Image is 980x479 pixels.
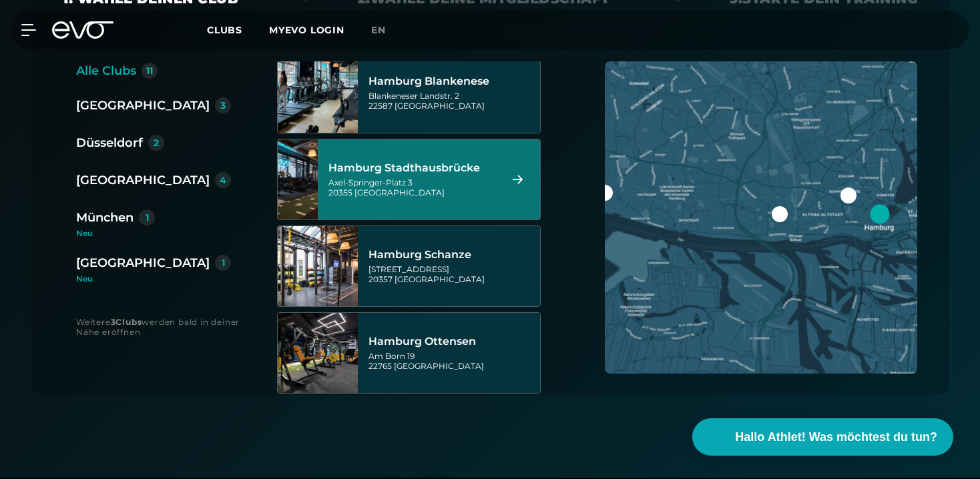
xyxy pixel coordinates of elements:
[371,24,386,36] span: en
[258,139,338,219] img: Hamburg Stadthausbrücke
[369,351,536,371] div: Am Born 19 22765 [GEOGRAPHIC_DATA]
[369,264,536,284] div: [STREET_ADDRESS] 20357 [GEOGRAPHIC_DATA]
[111,317,116,327] strong: 3
[605,61,917,374] img: map
[76,208,134,227] div: München
[735,428,937,446] span: Hallo Athlet! Was möchtest du tun?
[220,175,226,185] div: 4
[371,23,402,38] a: en
[76,254,210,272] div: [GEOGRAPHIC_DATA]
[222,258,225,268] div: 1
[369,335,536,348] div: Hamburg Ottensen
[76,61,136,80] div: Alle Clubs
[115,317,142,327] strong: Clubs
[328,177,496,197] div: Axel-Springer-Platz 3 20355 [GEOGRAPHIC_DATA]
[76,133,143,152] div: Düsseldorf
[207,24,242,36] span: Clubs
[76,229,242,237] div: Neu
[328,161,496,175] div: Hamburg Stadthausbrücke
[269,24,344,36] a: MYEVO LOGIN
[220,101,226,110] div: 3
[146,66,153,75] div: 11
[369,248,536,262] div: Hamburg Schanze
[278,226,358,306] img: Hamburg Schanze
[278,313,358,393] img: Hamburg Ottensen
[76,96,210,115] div: [GEOGRAPHIC_DATA]
[369,75,536,88] div: Hamburg Blankenese
[207,23,269,36] a: Clubs
[76,275,231,283] div: Neu
[154,138,159,147] div: 2
[146,213,149,222] div: 1
[76,171,210,189] div: [GEOGRAPHIC_DATA]
[76,317,250,337] div: Weitere werden bald in deiner Nähe eröffnen
[692,418,953,456] button: Hallo Athlet! Was möchtest du tun?
[369,91,536,111] div: Blankeneser Landstr. 2 22587 [GEOGRAPHIC_DATA]
[278,53,358,133] img: Hamburg Blankenese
